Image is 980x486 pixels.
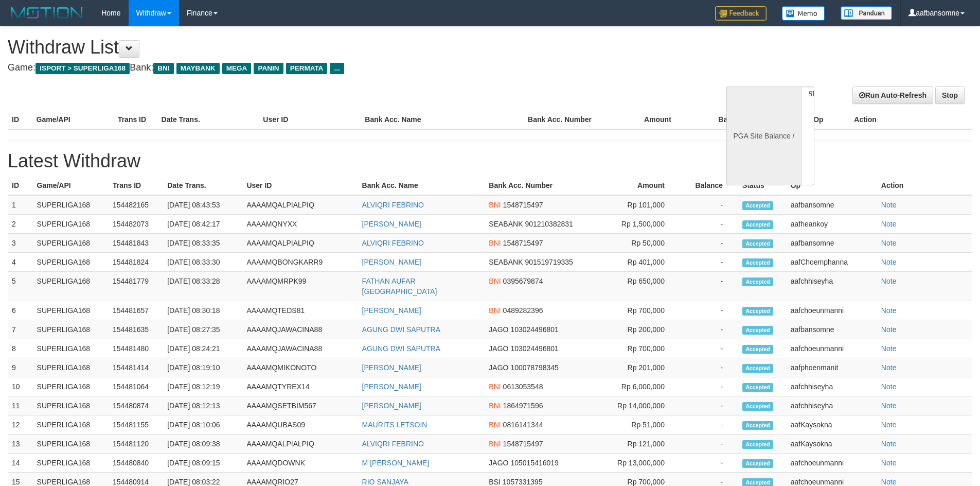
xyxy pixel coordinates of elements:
[881,258,897,266] a: Note
[680,339,738,358] td: -
[605,110,686,129] th: Amount
[787,272,877,301] td: aafchhiseyha
[489,440,501,448] span: BNI
[607,454,680,473] td: Rp 13,000,000
[852,86,933,104] a: Run Auto-Refresh
[485,176,607,195] th: Bank Acc. Number
[109,195,163,215] td: 154482165
[510,344,558,353] span: 103024496801
[489,201,501,209] span: BNI
[8,435,33,454] td: 13
[787,253,877,272] td: aafChoemphanna
[742,258,773,267] span: Accepted
[8,301,33,320] td: 6
[489,421,501,429] span: BNI
[881,220,897,228] a: Note
[242,377,358,396] td: AAAAMQTYREX14
[607,176,680,195] th: Amount
[222,63,252,74] span: MEGA
[109,435,163,454] td: 154481120
[787,301,877,320] td: aafchoeunmanni
[787,377,877,396] td: aafchhiseyha
[503,421,543,429] span: 0816141344
[33,415,109,435] td: SUPERLIGA168
[742,277,773,286] span: Accepted
[607,435,680,454] td: Rp 121,000
[33,234,109,253] td: SUPERLIGA168
[242,396,358,415] td: AAAAMQSETBIM567
[242,195,358,215] td: AAAAMQALPIALPIQ
[607,396,680,415] td: Rp 14,000,000
[109,253,163,272] td: 154481824
[362,258,421,266] a: [PERSON_NAME]
[489,239,501,247] span: BNI
[607,320,680,339] td: Rp 200,000
[362,459,430,467] a: M [PERSON_NAME]
[510,325,558,334] span: 103024496801
[841,6,892,20] img: panduan.png
[109,301,163,320] td: 154481657
[503,440,543,448] span: 1548715497
[607,234,680,253] td: Rp 50,000
[489,344,508,353] span: JAGO
[607,272,680,301] td: Rp 650,000
[489,402,501,410] span: BNI
[163,234,242,253] td: [DATE] 08:33:35
[362,478,409,486] a: RIO SANJAYA
[259,110,361,129] th: User ID
[881,344,897,353] a: Note
[742,220,773,229] span: Accepted
[8,253,33,272] td: 4
[8,272,33,301] td: 5
[362,421,427,429] a: MAURITS LETSOIN
[242,176,358,195] th: User ID
[525,258,573,266] span: 901519719335
[782,6,825,21] img: Button%20Memo.svg
[163,339,242,358] td: [DATE] 08:24:21
[787,358,877,377] td: aafphoenmanit
[680,454,738,473] td: -
[33,435,109,454] td: SUPERLIGA168
[33,253,109,272] td: SUPERLIGA168
[362,306,421,315] a: [PERSON_NAME]
[362,201,424,209] a: ALVIQRI FEBRINO
[163,377,242,396] td: [DATE] 08:12:19
[8,454,33,473] td: 14
[935,86,965,104] a: Stop
[850,110,972,129] th: Action
[489,383,501,391] span: BNI
[877,176,972,195] th: Action
[787,176,877,195] th: Op
[489,277,501,285] span: BNI
[242,454,358,473] td: AAAAMQDOWNK
[503,478,543,486] span: 1057331395
[362,277,437,296] a: FATHAN AUFAR [GEOGRAPHIC_DATA]
[109,415,163,435] td: 154481155
[163,320,242,339] td: [DATE] 08:27:35
[680,195,738,215] td: -
[787,339,877,358] td: aafchoeunmanni
[715,6,767,21] img: Feedback.jpg
[787,415,877,435] td: aafKaysokna
[362,383,421,391] a: [PERSON_NAME]
[489,325,508,334] span: JAGO
[242,339,358,358] td: AAAAMQJAWACINA88
[503,402,543,410] span: 1864971596
[242,215,358,234] td: AAAAMQNYXX
[362,239,424,247] a: ALVIQRI FEBRINO
[8,5,86,21] img: MOTION_logo.png
[738,176,787,195] th: Status
[163,435,242,454] td: [DATE] 08:09:38
[680,253,738,272] td: -
[8,415,33,435] td: 12
[8,377,33,396] td: 10
[489,220,523,228] span: SEABANK
[787,234,877,253] td: aafbansomne
[881,363,897,372] a: Note
[510,363,558,372] span: 100078798345
[362,363,421,372] a: [PERSON_NAME]
[680,215,738,234] td: -
[881,440,897,448] a: Note
[881,201,897,209] a: Note
[525,220,573,228] span: 901210382831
